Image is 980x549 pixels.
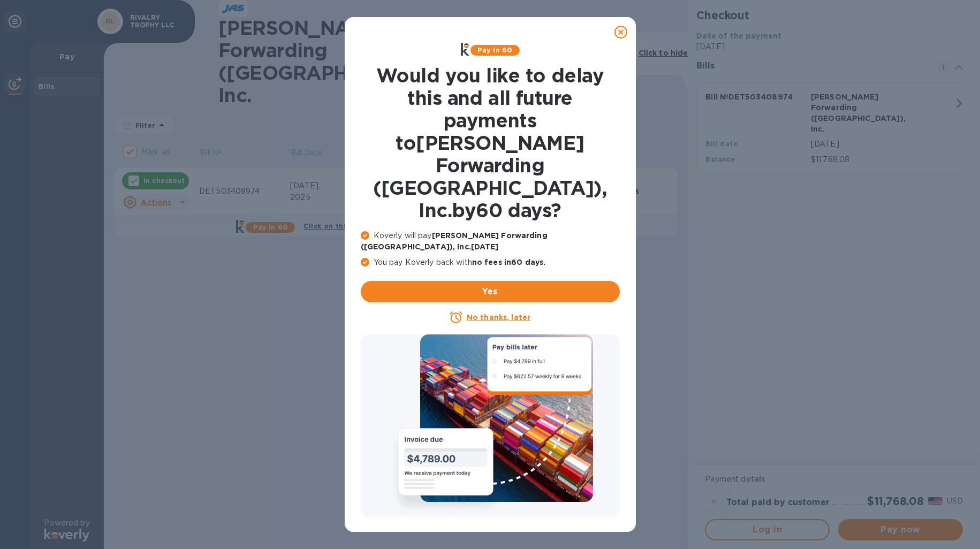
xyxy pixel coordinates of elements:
[369,285,611,298] span: Yes
[361,230,620,253] p: Koverly will pay
[477,46,512,54] b: Pay in 60
[467,313,530,322] u: No thanks, later
[361,257,620,268] p: You pay Koverly back with
[361,231,548,251] b: [PERSON_NAME] Forwarding ([GEOGRAPHIC_DATA]), Inc. [DATE]
[361,281,620,302] button: Yes
[361,64,620,222] h1: Would you like to delay this and all future payments to [PERSON_NAME] Forwarding ([GEOGRAPHIC_DAT...
[472,258,545,266] b: no fees in 60 days .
